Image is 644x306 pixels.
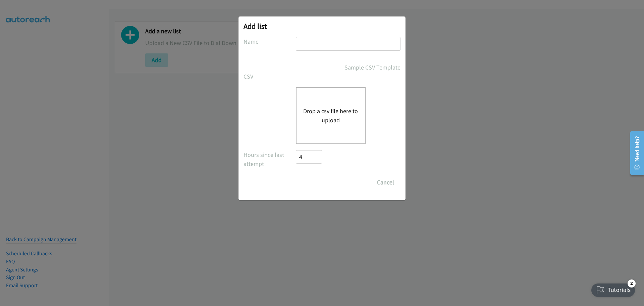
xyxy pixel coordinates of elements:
label: Hours since last attempt [244,150,296,168]
a: Sample CSV Template [344,63,400,72]
button: Cancel [371,176,400,189]
iframe: Checklist [587,277,639,301]
iframe: Resource Center [625,126,644,180]
label: CSV [244,72,296,81]
label: Name [244,37,296,46]
button: Drop a csv file here to upload [303,106,358,125]
h2: Add list [244,21,400,31]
